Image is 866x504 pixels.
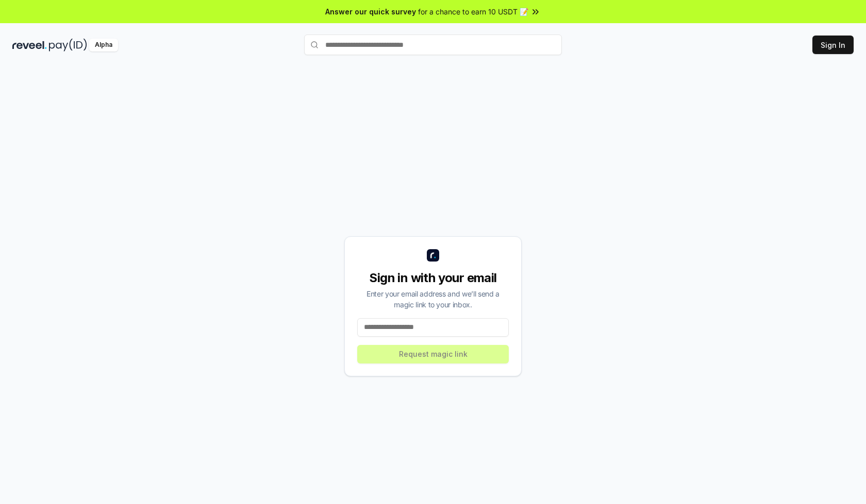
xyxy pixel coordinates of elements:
[357,270,509,286] div: Sign in with your email
[12,39,47,51] img: reveel_dark
[325,6,416,17] span: Answer our quick survey
[49,39,87,51] img: pay_id
[89,39,118,51] div: Alpha
[812,36,854,54] button: Sign In
[357,288,509,310] div: Enter your email address and we’ll send a magic link to your inbox.
[427,249,439,262] img: logo_small
[418,6,528,17] span: for a chance to earn 10 USDT 📝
